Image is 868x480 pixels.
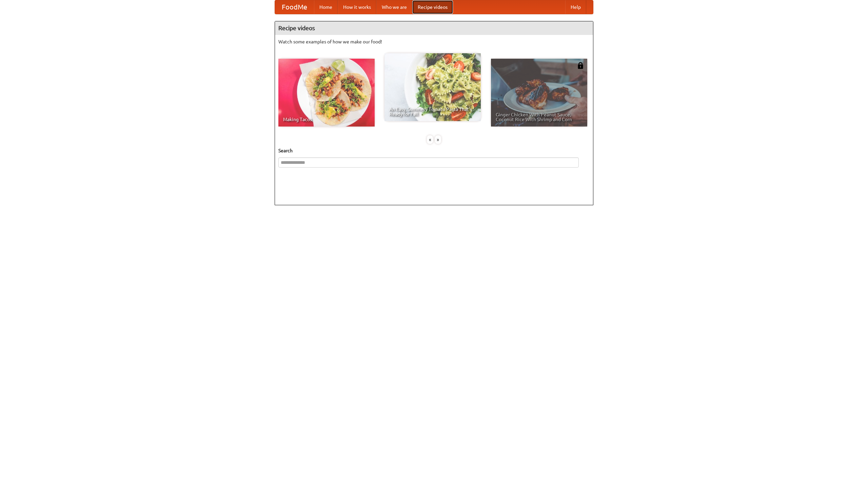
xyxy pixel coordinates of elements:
img: 483408.png [577,62,584,69]
a: Recipe videos [412,0,453,14]
a: An Easy, Summery Tomato Pasta That's Ready for Fall [384,53,481,121]
div: » [435,135,441,144]
div: « [427,135,433,144]
span: An Easy, Summery Tomato Pasta That's Ready for Fall [389,107,476,116]
p: Watch some examples of how we make our food! [278,38,590,45]
a: FoodMe [275,0,314,14]
a: Who we are [376,0,412,14]
a: Home [314,0,338,14]
span: Making Tacos [283,117,370,122]
a: Help [565,0,586,14]
h4: Recipe videos [275,21,593,35]
a: How it works [338,0,376,14]
h5: Search [278,147,590,154]
a: Making Tacos [278,59,375,127]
